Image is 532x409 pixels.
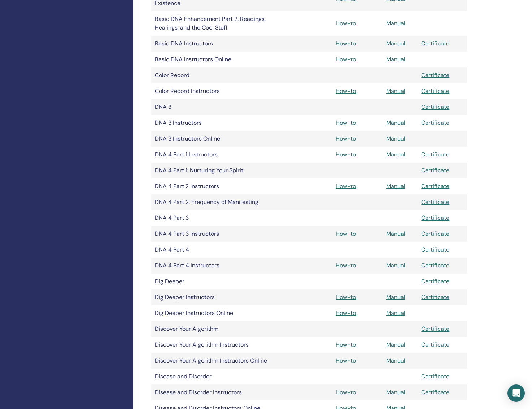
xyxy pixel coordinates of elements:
[151,36,281,52] td: Basic DNA Instructors
[336,388,356,396] a: How-to
[151,369,281,384] td: Disease and Disorder
[386,135,405,142] a: Manual
[386,19,405,27] a: Manual
[151,178,281,194] td: DNA 4 Part 2 Instructors
[151,384,281,400] td: Disease and Disorder Instructors
[151,337,281,353] td: Discover Your Algorithm Instructors
[421,246,449,253] a: Certificate
[421,119,449,126] a: Certificate
[421,293,449,301] a: Certificate
[386,293,405,301] a: Manual
[336,230,356,237] a: How-to
[336,341,356,348] a: How-to
[386,262,405,269] a: Manual
[336,19,356,27] a: How-to
[421,166,449,174] a: Certificate
[386,87,405,95] a: Manual
[336,151,356,158] a: How-to
[386,119,405,126] a: Manual
[386,341,405,348] a: Manual
[421,182,449,190] a: Certificate
[151,131,281,147] td: DNA 3 Instructors Online
[336,309,356,317] a: How-to
[386,40,405,47] a: Manual
[151,258,281,274] td: DNA 4 Part 4 Instructors
[336,55,356,63] a: How-to
[151,83,281,99] td: Color Record Instructors
[151,11,281,36] td: Basic DNA Enhancement Part 2: Readings, Healings, and the Cool Stuff
[336,87,356,95] a: How-to
[386,357,405,364] a: Manual
[151,305,281,321] td: Dig Deeper Instructors Online
[421,341,449,348] a: Certificate
[507,384,525,402] div: Open Intercom Messenger
[336,119,356,126] a: How-to
[421,262,449,269] a: Certificate
[421,214,449,222] a: Certificate
[151,289,281,305] td: Dig Deeper Instructors
[386,388,405,396] a: Manual
[421,230,449,237] a: Certificate
[151,226,281,242] td: DNA 4 Part 3 Instructors
[386,151,405,158] a: Manual
[386,309,405,317] a: Manual
[386,55,405,63] a: Manual
[336,135,356,142] a: How-to
[421,325,449,333] a: Certificate
[336,262,356,269] a: How-to
[386,230,405,237] a: Manual
[421,373,449,380] a: Certificate
[151,321,281,337] td: Discover Your Algorithm
[336,40,356,47] a: How-to
[421,277,449,285] a: Certificate
[336,357,356,364] a: How-to
[336,293,356,301] a: How-to
[421,103,449,111] a: Certificate
[421,388,449,396] a: Certificate
[421,87,449,95] a: Certificate
[151,274,281,289] td: Dig Deeper
[151,194,281,210] td: DNA 4 Part 2: Frequency of Manifesting
[421,151,449,158] a: Certificate
[151,353,281,369] td: Discover Your Algorithm Instructors Online
[386,182,405,190] a: Manual
[151,163,281,178] td: DNA 4 Part 1: Nurturing Your Spirit
[336,182,356,190] a: How-to
[421,198,449,206] a: Certificate
[421,71,449,79] a: Certificate
[151,67,281,83] td: Color Record
[151,52,281,67] td: Basic DNA Instructors Online
[151,147,281,163] td: DNA 4 Part 1 Instructors
[421,40,449,47] a: Certificate
[151,210,281,226] td: DNA 4 Part 3
[151,99,281,115] td: DNA 3
[151,115,281,131] td: DNA 3 Instructors
[151,242,281,258] td: DNA 4 Part 4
